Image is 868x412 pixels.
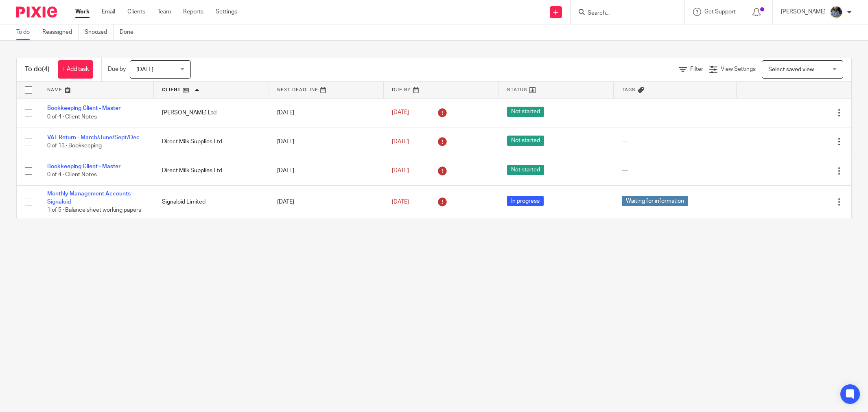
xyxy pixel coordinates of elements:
[47,208,141,213] span: 1 of 5 · Balance sheet working papers
[721,66,756,72] span: View Settings
[392,168,409,173] span: [DATE]
[507,165,544,175] span: Not started
[120,24,140,40] a: Done
[154,127,269,156] td: Direct Milk Supplies Ltd
[704,9,736,15] span: Get Support
[269,185,384,219] td: [DATE]
[47,172,97,178] span: 0 of 4 · Client Notes
[622,109,728,117] div: ---
[269,156,384,185] td: [DATE]
[622,138,728,146] div: ---
[507,107,544,117] span: Not started
[269,127,384,156] td: [DATE]
[392,199,409,205] span: [DATE]
[157,8,171,16] a: Team
[16,7,57,18] img: Pixie
[690,66,703,72] span: Filter
[216,8,237,16] a: Settings
[507,196,544,206] span: In progress
[587,10,660,17] input: Search
[830,6,843,19] img: Jaskaran%20Singh.jpeg
[102,8,115,16] a: Email
[47,143,102,149] span: 0 of 13 · Bookkeeping
[47,105,120,111] a: Bookkeeping Client - Master
[47,114,97,120] span: 0 of 4 · Client Notes
[154,185,269,219] td: Signaloid Limited
[392,139,409,145] span: [DATE]
[781,8,826,16] p: [PERSON_NAME]
[25,65,50,74] h1: To do
[127,8,145,16] a: Clients
[42,24,79,40] a: Reassigned
[85,24,114,40] a: Snoozed
[58,60,93,79] a: + Add task
[16,24,36,40] a: To do
[42,66,50,72] span: (4)
[75,8,90,16] a: Work
[768,67,814,72] span: Select saved view
[47,191,134,205] a: Monthly Management Accounts - Signaloid
[47,164,120,169] a: Bookkeeping Client - Master
[136,67,153,72] span: [DATE]
[154,156,269,185] td: Direct Milk Supplies Ltd
[622,88,636,92] span: Tags
[622,167,728,175] div: ---
[154,98,269,127] td: [PERSON_NAME] Ltd
[183,8,203,16] a: Reports
[108,65,126,73] p: Due by
[507,136,544,146] span: Not started
[269,98,384,127] td: [DATE]
[47,135,140,140] a: VAT Return - March/June/Sept/Dec
[622,196,688,206] span: Waiting for information
[392,110,409,116] span: [DATE]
